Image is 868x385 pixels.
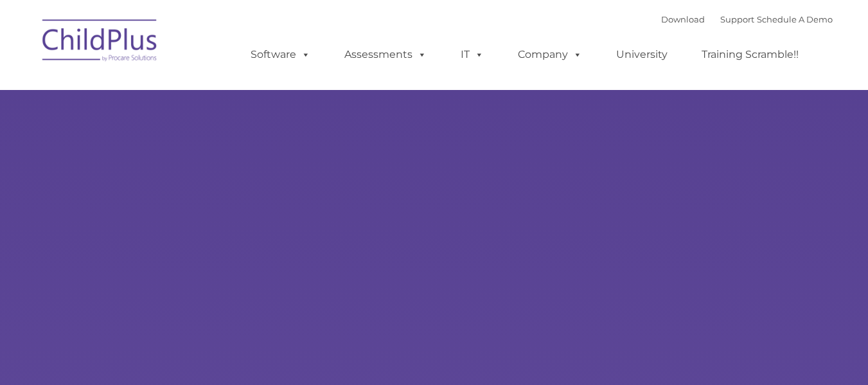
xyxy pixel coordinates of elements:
[757,14,833,24] a: Schedule A Demo
[332,42,439,67] a: Assessments
[689,42,811,67] a: Training Scramble!!
[448,42,497,67] a: IT
[661,14,705,24] a: Download
[36,10,164,75] img: ChildPlus by Procare Solutions
[720,14,754,24] a: Support
[238,42,323,67] a: Software
[661,14,833,24] font: |
[603,42,680,67] a: University
[505,42,595,67] a: Company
